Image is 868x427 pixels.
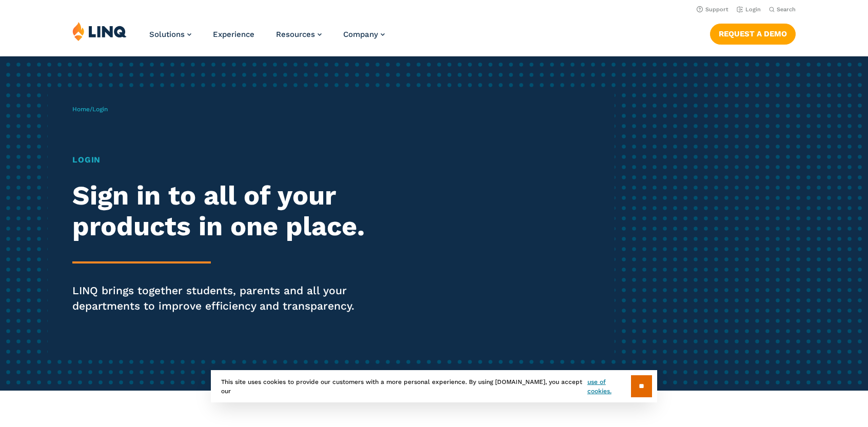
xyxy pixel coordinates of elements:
[72,283,407,314] p: LINQ brings together students, parents and all your departments to improve efficiency and transpa...
[92,106,108,113] span: Login
[72,22,127,41] img: LINQ | K‑12 Software
[149,22,385,55] nav: Primary Navigation
[149,30,191,39] a: Solutions
[276,30,315,39] span: Resources
[587,377,631,396] a: use of cookies.
[777,6,796,13] span: Search
[710,22,796,44] nav: Button Navigation
[149,30,185,39] span: Solutions
[710,24,796,44] a: Request a Demo
[213,30,254,39] a: Experience
[737,6,761,13] a: Login
[343,30,385,39] a: Company
[72,154,407,166] h1: Login
[343,30,378,39] span: Company
[72,106,108,113] span: /
[72,180,407,242] h2: Sign in to all of your products in one place.
[211,370,657,402] div: This site uses cookies to provide our customers with a more personal experience. By using [DOMAIN...
[697,6,728,13] a: Support
[72,106,90,113] a: Home
[276,30,322,39] a: Resources
[769,6,796,13] button: Open Search Bar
